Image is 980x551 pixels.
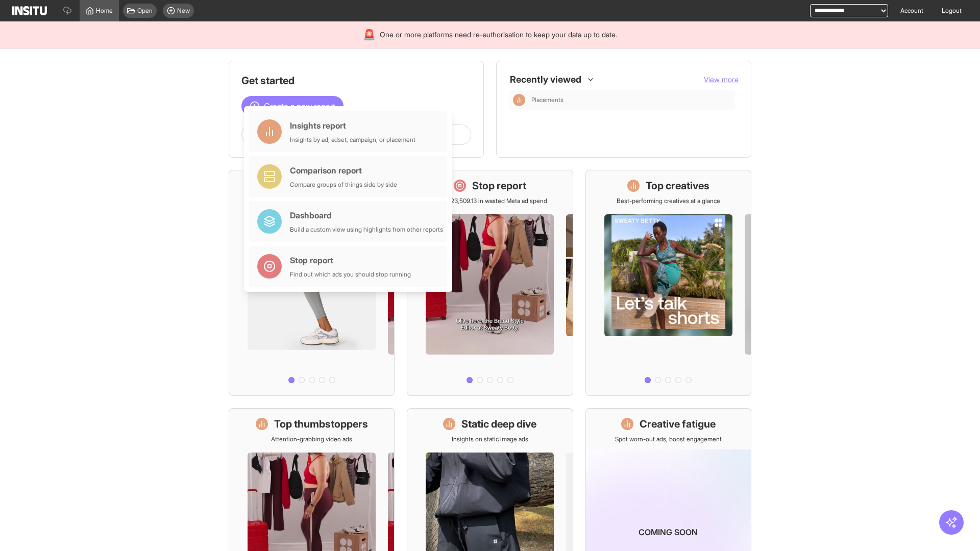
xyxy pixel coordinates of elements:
[271,435,352,443] p: Attention-grabbing video ads
[617,197,720,205] p: Best-performing creatives at a glance
[12,6,47,15] img: Logo
[407,170,573,396] a: Stop reportSave £23,509.13 in wasted Meta ad spend
[177,7,190,15] span: New
[290,226,443,234] div: Build a custom view using highlights from other reports
[461,417,536,431] h1: Static deep dive
[264,100,335,112] span: Create a new report
[290,209,443,221] div: Dashboard
[290,181,397,189] div: Compare groups of things side by side
[585,170,751,396] a: Top creativesBest-performing creatives at a glance
[290,270,411,279] div: Find out which ads you should stop running
[452,435,528,443] p: Insights on static image ads
[513,94,525,106] div: Insights
[472,179,526,193] h1: Stop report
[531,96,730,104] span: Placements
[432,197,547,205] p: Save £23,509.13 in wasted Meta ad spend
[290,136,415,144] div: Insights by ad, adset, campaign, or placement
[704,74,739,85] button: View more
[137,7,153,15] span: Open
[290,254,411,266] div: Stop report
[274,417,368,431] h1: Top thumbstoppers
[229,170,395,396] a: What's live nowSee all active ads instantly
[531,96,563,104] span: Placements
[363,28,376,42] div: 🚨
[241,73,471,88] h1: Get started
[646,179,709,193] h1: Top creatives
[290,164,397,177] div: Comparison report
[290,119,415,132] div: Insights report
[380,30,617,40] span: One or more platforms need re-authorisation to keep your data up to date.
[704,75,739,84] span: View more
[241,96,344,116] button: Create a new report
[96,7,113,15] span: Home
